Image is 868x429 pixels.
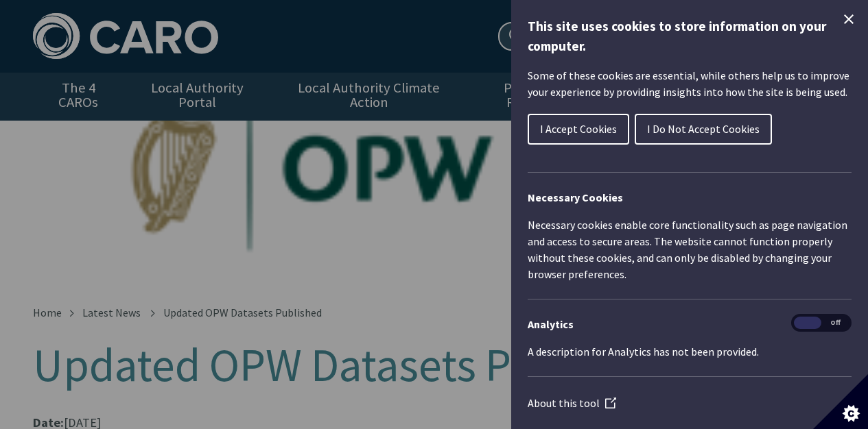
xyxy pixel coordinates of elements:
[528,316,852,332] h3: Analytics
[841,11,857,27] button: Close Cookie Control
[647,122,760,136] span: I Do Not Accept Cookies
[813,374,868,429] button: Set cookie preferences
[528,396,616,410] a: About this tool
[635,114,772,145] button: I Do Not Accept Cookies
[821,317,849,330] span: Off
[794,317,821,330] span: On
[540,122,617,136] span: I Accept Cookies
[528,189,852,206] h2: Necessary Cookies
[528,16,852,56] h1: This site uses cookies to store information on your computer.
[528,67,852,100] p: Some of these cookies are essential, while others help us to improve your experience by providing...
[528,114,629,145] button: I Accept Cookies
[528,343,852,360] p: A description for Analytics has not been provided.
[528,217,852,282] p: Necessary cookies enable core functionality such as page navigation and access to secure areas. T...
